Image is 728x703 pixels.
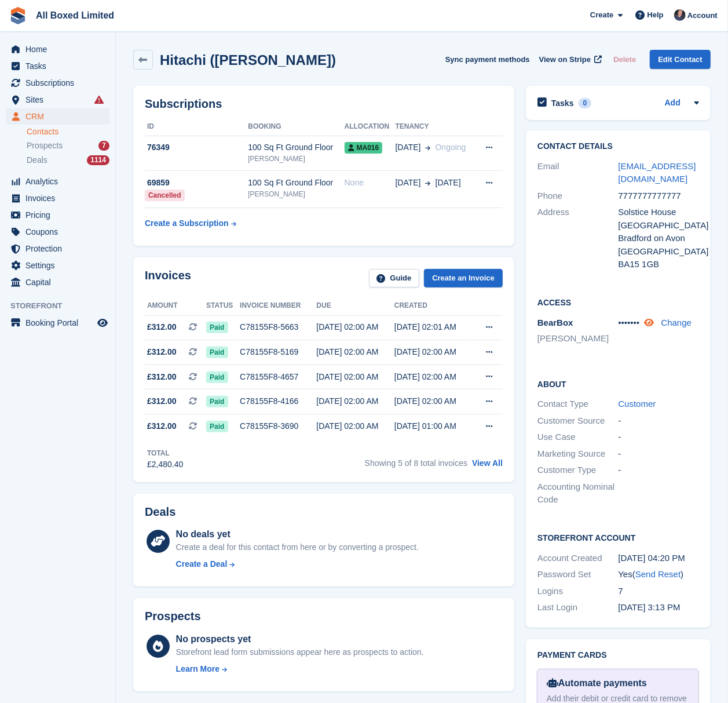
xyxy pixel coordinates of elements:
[619,206,700,219] div: Solstice House
[619,318,640,327] span: •••••••
[6,58,109,74] a: menu
[176,663,220,675] div: Learn More
[240,420,316,432] div: C78155F8-3690
[619,190,700,203] div: 7777777777777
[176,646,424,658] div: Storefront lead form submissions appear here as prospects to action.
[537,206,619,271] div: Address
[25,315,95,331] span: Booking Portal
[619,447,700,461] div: -
[147,458,183,471] div: £2,480.40
[472,458,503,468] a: View All
[537,651,699,660] h2: Payment cards
[424,269,503,288] a: Create an Invoice
[394,346,472,358] div: [DATE] 02:00 AM
[240,371,316,383] div: C78155F8-4657
[537,464,619,477] div: Customer Type
[147,346,177,358] span: £312.00
[537,480,619,507] div: Accounting Nominal Code
[365,458,467,468] span: Showing 5 of 8 total invoices
[27,126,109,137] a: Contacts
[6,207,109,223] a: menu
[396,177,421,189] span: [DATE]
[537,568,619,581] div: Password Set
[10,300,115,312] span: Storefront
[240,346,316,358] div: C78155F8-5169
[619,568,700,581] div: Yes
[619,161,696,184] a: [EMAIL_ADDRESS][DOMAIN_NAME]
[345,118,396,136] th: Allocation
[25,257,95,274] span: Settings
[145,217,229,230] div: Create a Subscription
[145,269,191,288] h2: Invoices
[619,602,681,612] time: 2025-03-06 15:13:15 UTC
[345,177,396,189] div: None
[609,50,641,69] button: Delete
[240,395,316,407] div: C78155F8-4166
[436,177,461,189] span: [DATE]
[537,142,699,151] h2: Contact Details
[206,297,240,315] th: Status
[394,321,472,333] div: [DATE] 02:01 AM
[147,395,177,407] span: £312.00
[619,232,700,245] div: Bradford on Avon
[176,558,419,570] a: Create a Deal
[25,274,95,290] span: Capital
[176,527,419,541] div: No deals yet
[537,296,699,308] h2: Access
[369,269,420,288] a: Guide
[674,9,686,21] img: Dan Goss
[145,610,201,623] h2: Prospects
[619,399,656,409] a: Customer
[394,297,472,315] th: Created
[537,332,619,345] li: [PERSON_NAME]
[176,541,419,553] div: Create a deal for this contact from here or by converting a prospect.
[176,663,424,675] a: Learn More
[537,601,619,614] div: Last Login
[25,41,95,57] span: Home
[396,141,421,154] span: [DATE]
[619,414,700,428] div: -
[394,371,472,383] div: [DATE] 02:00 AM
[6,41,109,57] a: menu
[206,371,228,383] span: Paid
[145,177,248,189] div: 69859
[551,98,574,108] h2: Tasks
[445,50,530,69] button: Sync payment methods
[539,54,591,65] span: View on Stripe
[650,50,711,69] a: Edit Contact
[25,58,95,74] span: Tasks
[6,173,109,190] a: menu
[145,297,206,315] th: Amount
[248,177,344,189] div: 100 Sq Ft Ground Floor
[6,92,109,108] a: menu
[316,371,394,383] div: [DATE] 02:00 AM
[537,585,619,598] div: Logins
[147,371,177,383] span: £312.00
[394,395,472,407] div: [DATE] 02:00 AM
[27,154,109,166] a: Deals 1114
[25,75,95,91] span: Subscriptions
[345,142,383,154] span: MA016
[9,7,27,24] img: stora-icon-8386f47178a22dfd0bd8f6a31ec36ba5ce8667c1dd55bd0f319d3a0aa187defe.svg
[25,207,95,223] span: Pricing
[635,569,681,579] a: Send Reset
[27,140,109,152] a: Prospects 7
[396,118,475,136] th: Tenancy
[25,92,95,108] span: Sites
[661,318,692,327] a: Change
[240,297,316,315] th: Invoice number
[248,118,344,136] th: Booking
[537,552,619,565] div: Account Created
[6,257,109,274] a: menu
[176,558,228,570] div: Create a Deal
[240,321,316,333] div: C78155F8-5663
[6,315,109,331] a: menu
[647,9,664,21] span: Help
[537,531,699,543] h2: Storefront Account
[248,141,344,154] div: 100 Sq Ft Ground Floor
[145,118,248,136] th: ID
[6,241,109,257] a: menu
[535,50,605,69] a: View on Stripe
[619,258,700,271] div: BA15 1GB
[619,464,700,477] div: -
